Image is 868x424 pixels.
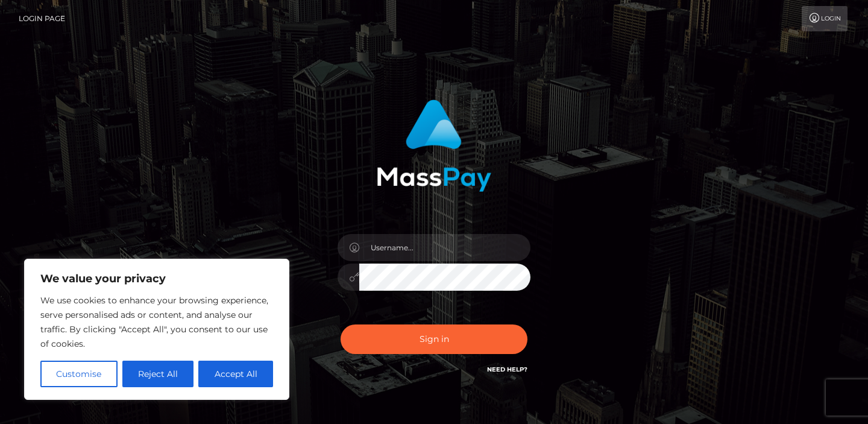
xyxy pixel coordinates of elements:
[24,259,289,400] div: We value your privacy
[122,361,194,387] button: Reject All
[377,100,491,192] img: MassPay Login
[359,234,530,261] input: Username...
[40,293,273,351] p: We use cookies to enhance your browsing experience, serve personalised ads or content, and analys...
[40,271,273,286] p: We value your privacy
[19,6,65,31] a: Login Page
[341,324,527,354] button: Sign in
[802,6,848,31] a: Login
[487,365,527,373] a: Need Help?
[40,361,118,387] button: Customise
[198,361,273,387] button: Accept All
